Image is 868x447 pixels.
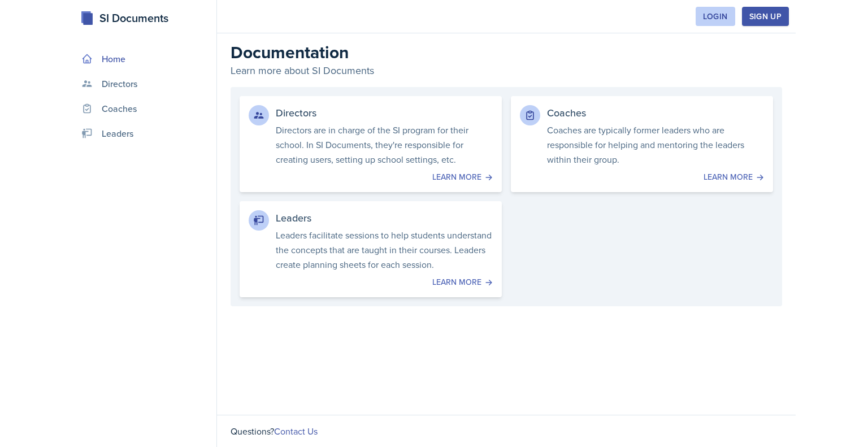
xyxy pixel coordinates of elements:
h2: Documentation [231,42,782,63]
a: Contact Us [274,425,318,437]
a: Leaders Leaders facilitate sessions to help students understand the concepts that are taught in t... [240,201,502,297]
a: Home [77,47,212,70]
button: Login [696,7,735,26]
p: Leaders facilitate sessions to help students understand the concepts that are taught in their cou... [276,228,493,272]
button: Sign Up [742,7,789,26]
div: Coaches [547,105,764,120]
div: Questions? [217,415,796,447]
a: Coaches Coaches are typically former leaders who are responsible for helping and mentoring the le... [511,96,773,192]
div: Learn more [520,171,764,183]
p: Learn more about SI Documents [231,63,782,78]
div: Directors [276,105,493,120]
div: Sign Up [749,12,782,21]
div: Learn more [249,171,493,183]
a: Coaches [77,97,212,120]
p: Directors are in charge of the SI program for their school. In SI Documents, they're responsible ... [276,123,493,167]
a: Directors Directors are in charge of the SI program for their school. In SI Documents, they're re... [240,96,502,192]
p: Coaches are typically former leaders who are responsible for helping and mentoring the leaders wi... [547,123,764,167]
a: Directors [77,72,212,95]
div: Login [703,12,728,21]
a: Leaders [77,122,212,145]
div: Learn more [249,276,493,288]
div: Leaders [276,210,493,225]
